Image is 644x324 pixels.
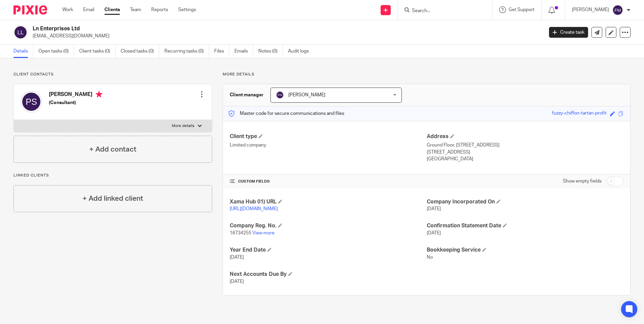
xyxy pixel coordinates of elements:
a: Emails [234,45,253,58]
h4: Year End Date [230,247,426,254]
h4: Next Accounts Due By [230,271,426,278]
a: Audit logs [288,45,314,58]
a: Files [214,45,229,58]
h2: Ln Enterprises Ltd [33,25,438,32]
a: View more [252,231,275,235]
a: Email [83,6,94,13]
img: Pixie [13,5,47,14]
a: Open tasks (0) [38,45,74,58]
a: Work [62,6,73,13]
h4: CUSTOM FIELDS [230,179,426,184]
span: Get Support [509,7,535,12]
a: Create task [549,27,588,38]
div: fuzzy-chiffon-tartan-profit [552,110,607,118]
span: No [427,255,433,260]
span: [DATE] [230,255,244,260]
p: More details [223,72,631,77]
input: Search [411,8,472,14]
span: [DATE] [427,231,441,235]
a: Reports [151,6,168,13]
p: Linked clients [13,173,212,178]
p: [EMAIL_ADDRESS][DOMAIN_NAME] [33,33,539,39]
i: Primary [96,91,102,98]
label: Show empty fields [563,178,602,185]
span: 16734255 [230,231,251,235]
p: Master code for secure communications and files [228,110,344,117]
a: Client tasks (0) [79,45,116,58]
h4: Company Reg. No. [230,222,426,229]
h4: [PERSON_NAME] [49,91,102,99]
p: [GEOGRAPHIC_DATA] [427,156,623,162]
h4: Bookkeeping Service [427,247,623,254]
a: [URL][DOMAIN_NAME] [230,206,278,211]
h4: Company Incorporated On [427,198,623,205]
h5: (Consultant) [49,99,102,106]
h4: Xama Hub 01) URL [230,198,426,205]
h3: Client manager [230,92,264,98]
span: [PERSON_NAME] [288,93,325,97]
a: Details [13,45,33,58]
p: Client contacts [13,72,212,77]
h4: Confirmation Statement Date [427,222,623,229]
a: Notes (0) [258,45,283,58]
a: Team [130,6,141,13]
h4: Address [427,133,623,140]
span: [DATE] [230,279,244,284]
a: Closed tasks (0) [121,45,159,58]
h4: + Add contact [89,144,136,155]
a: Settings [178,6,196,13]
p: [STREET_ADDRESS] [427,149,623,156]
p: Limited company [230,142,426,149]
p: Ground Floor, [STREET_ADDRESS] [427,142,623,149]
img: svg%3E [276,91,284,99]
p: [PERSON_NAME] [572,6,609,13]
img: svg%3E [13,25,28,39]
h4: + Add linked client [83,193,143,204]
img: svg%3E [612,5,623,15]
span: [DATE] [427,206,441,211]
p: More details [172,123,194,129]
a: Clients [104,6,120,13]
a: Recurring tasks (0) [164,45,209,58]
h4: Client type [230,133,426,140]
img: svg%3E [21,91,42,112]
